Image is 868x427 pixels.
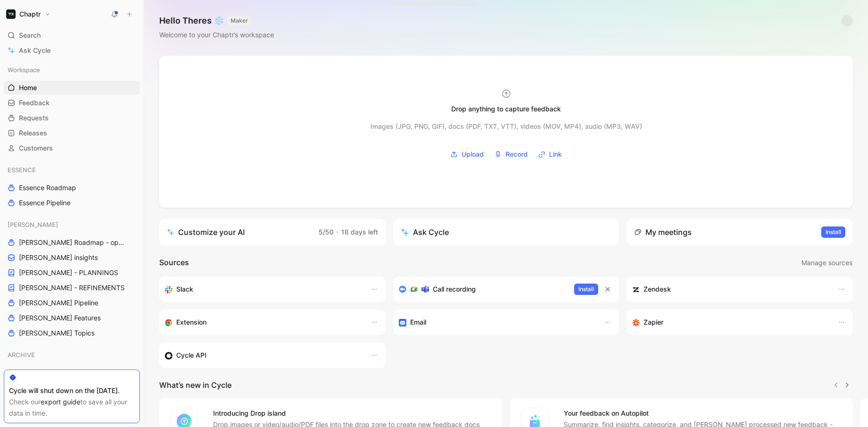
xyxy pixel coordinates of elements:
[228,16,251,25] button: MAKER
[4,235,140,250] a: [PERSON_NAME] Roadmap - open items
[4,196,140,210] a: Essence Pipeline
[401,226,449,238] div: Ask Cycle
[462,149,484,160] span: Upload
[4,111,140,125] a: Requests
[4,326,140,340] a: [PERSON_NAME] Topics
[4,126,140,140] a: Releases
[8,350,35,360] span: ARCHIVE
[535,147,565,161] button: Link
[19,183,76,193] span: Essence Roadmap
[578,285,594,294] span: Install
[19,298,98,308] span: [PERSON_NAME] Pipeline
[19,83,37,92] span: Home
[4,181,140,195] a: Essence Roadmap
[433,284,476,295] h3: Call recording
[159,29,274,41] div: Welcome to your Chaptr’s workspace
[410,317,426,328] h3: Email
[165,284,361,295] div: Sync your customers, send feedback and get updates in Slack
[4,141,140,155] a: Customers
[4,296,140,310] a: [PERSON_NAME] Pipeline
[19,98,50,108] span: Feedback
[4,366,140,380] div: NOA
[159,257,189,269] h2: Sources
[4,218,140,232] div: [PERSON_NAME]
[506,149,528,160] span: Record
[341,228,378,236] span: 18 days left
[19,283,125,293] span: [PERSON_NAME] - REFINEMENTS
[19,30,41,41] span: Search
[821,226,845,238] button: Install
[801,257,853,269] button: Manage sources
[19,268,118,277] span: [PERSON_NAME] - PLANNINGS
[644,284,671,295] h3: Zendesk
[451,103,561,115] div: Drop anything to capture feedback
[19,253,98,262] span: [PERSON_NAME] insights
[8,65,40,75] span: Workspace
[165,317,361,328] div: Capture feedback from anywhere on the web
[41,398,80,406] a: export guide
[4,266,140,280] a: [PERSON_NAME] - PLANNINGS
[8,165,36,175] span: ESSENCE
[4,63,140,77] div: Workspace
[491,147,531,161] button: Record
[9,385,135,396] div: Cycle will shut down on the [DATE].
[159,379,232,391] h2: What’s new in Cycle
[19,45,51,56] span: Ask Cycle
[19,113,49,123] span: Requests
[632,317,828,328] div: Capture feedback from thousands of sources with Zapier (survey results, recordings, sheets, etc).
[19,328,95,338] span: [PERSON_NAME] Topics
[564,408,842,419] h4: Your feedback on Autopilot
[4,251,140,265] a: [PERSON_NAME] insights
[6,9,16,19] img: Chaptr
[4,281,140,295] a: [PERSON_NAME] - REFINEMENTS
[4,163,140,177] div: ESSENCE
[4,81,140,95] a: Home
[4,218,140,340] div: [PERSON_NAME][PERSON_NAME] Roadmap - open items[PERSON_NAME] insights[PERSON_NAME] - PLANNINGS[PE...
[393,219,619,245] button: Ask Cycle
[4,311,140,325] a: [PERSON_NAME] Features
[370,121,642,132] div: Images (JPG, PNG, GIF), docs (PDF, TXT, VTT), videos (MOV, MP4), audio (MP3, WAV)
[19,313,101,323] span: [PERSON_NAME] Features
[19,128,47,138] span: Releases
[4,348,140,362] div: ARCHIVE
[336,228,338,236] span: ·
[4,163,140,210] div: ESSENCEEssence RoadmapEssence Pipeline
[634,226,692,238] div: My meetings
[644,317,663,328] h3: Zapier
[19,198,70,208] span: Essence Pipeline
[159,15,274,26] h1: Hello Theres ❄️
[574,284,598,295] button: Install
[176,284,193,295] h3: Slack
[19,10,41,18] h1: Chaptr
[318,228,334,236] span: 5/50
[399,317,595,328] div: Forward emails to your feedback inbox
[447,147,487,161] button: Upload
[549,149,562,160] span: Link
[213,408,491,419] h4: Introducing Drop island
[4,43,140,58] a: Ask Cycle
[4,366,140,383] div: NOA
[159,219,386,245] a: Customize your AI5/50·18 days left
[8,368,21,377] span: NOA
[801,257,852,268] span: Manage sources
[399,284,567,295] div: Record & transcribe meetings from Zoom, Meet & Teams.
[167,226,245,238] div: Customize your AI
[9,396,135,419] div: Check our to save all your data in time.
[8,220,58,229] span: [PERSON_NAME]
[825,227,841,237] span: Install
[176,317,206,328] h3: Extension
[4,348,140,365] div: ARCHIVE
[19,143,53,153] span: Customers
[165,350,361,361] div: Sync customers & send feedback from custom sources. Get inspired by our favorite use case
[632,284,828,295] div: Sync customers and create docs
[176,350,206,361] h3: Cycle API
[4,8,53,21] button: ChaptrChaptr
[4,28,140,42] div: Search
[19,238,128,247] span: [PERSON_NAME] Roadmap - open items
[4,96,140,110] a: Feedback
